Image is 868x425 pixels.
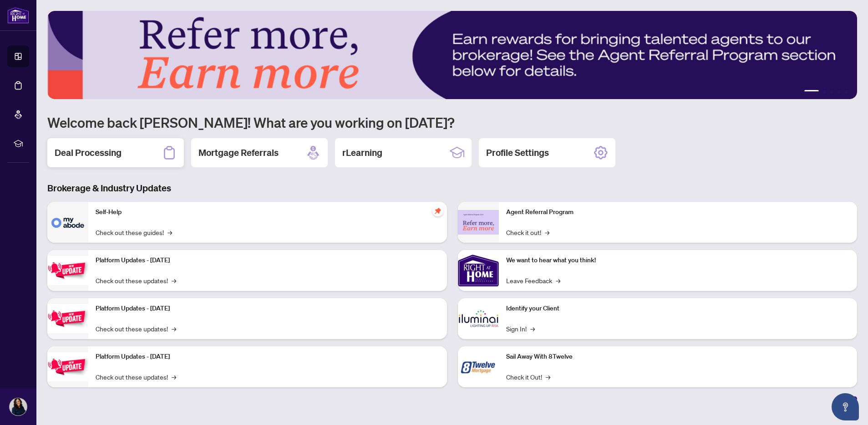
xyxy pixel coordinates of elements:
[96,255,440,265] p: Platform Updates - [DATE]
[172,275,176,285] span: →
[47,11,857,99] img: Slide 0
[830,90,833,94] button: 3
[47,182,857,195] h3: Brokerage & Industry Updates
[458,346,499,387] img: Sail Away With 8Twelve
[47,352,88,381] img: Platform Updates - June 23, 2025
[10,398,27,415] img: Profile Icon
[96,372,176,382] a: Check out these updates!→
[822,90,826,94] button: 2
[96,324,176,334] a: Check out these updates!→
[506,372,550,382] a: Check it Out!→
[47,114,857,131] h1: Welcome back [PERSON_NAME]! What are you working on [DATE]?
[486,146,549,159] h2: Profile Settings
[47,256,88,285] img: Platform Updates - July 21, 2025
[172,372,176,382] span: →
[556,275,560,285] span: →
[545,227,549,237] span: →
[506,352,850,362] p: Sail Away With 8Twelve
[96,275,176,285] a: Check out these updates!→
[506,275,560,285] a: Leave Feedback→
[432,205,443,216] span: pushpin
[7,7,29,24] img: logo
[804,90,819,94] button: 1
[96,227,172,237] a: Check out these guides!→
[458,298,499,339] img: Identify your Client
[96,352,440,362] p: Platform Updates - [DATE]
[47,304,88,333] img: Platform Updates - July 8, 2025
[506,324,535,334] a: Sign In!→
[506,207,850,217] p: Agent Referral Program
[837,90,841,94] button: 4
[55,146,122,159] h2: Deal Processing
[546,372,550,382] span: →
[458,250,499,291] img: We want to hear what you think!
[506,255,850,265] p: We want to hear what you think!
[530,324,535,334] span: →
[198,146,279,159] h2: Mortgage Referrals
[844,90,848,94] button: 5
[458,210,499,235] img: Agent Referral Program
[172,324,176,334] span: →
[47,202,88,243] img: Self-Help
[168,227,172,237] span: →
[506,304,850,314] p: Identify your Client
[342,146,382,159] h2: rLearning
[96,304,440,314] p: Platform Updates - [DATE]
[832,393,859,420] button: Open asap
[96,207,440,217] p: Self-Help
[506,227,549,237] a: Check it out!→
